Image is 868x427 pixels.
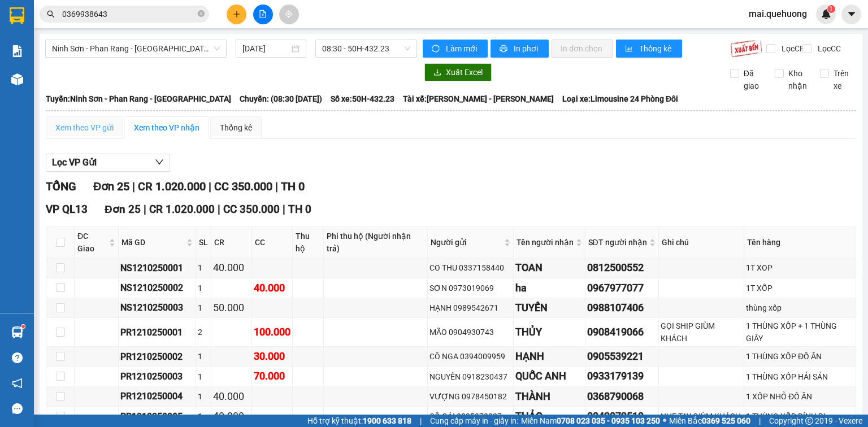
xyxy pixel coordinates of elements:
[73,16,108,108] b: Biên nhận gởi hàng hóa
[446,66,483,79] span: Xuất Excel
[198,371,209,383] div: 1
[14,73,62,126] b: An Anh Limousine
[585,407,659,426] td: 0942972519
[552,40,613,58] button: In đơn chọn
[211,227,252,258] th: CR
[198,9,205,20] span: close-circle
[514,318,585,347] td: THỦY
[46,203,88,216] span: VP QL13
[491,40,549,58] button: printerIn phơi
[514,347,585,367] td: HẠNH
[515,324,583,340] div: THỦY
[134,121,199,134] div: Xem theo VP nhận
[322,40,411,57] span: 08:30 - 50H-432.23
[514,387,585,407] td: THÀNH
[663,419,666,423] span: ⚪️
[12,403,23,414] span: message
[446,42,479,55] span: Làm mới
[805,417,813,425] span: copyright
[433,68,441,77] span: download
[746,262,854,274] div: 1T XOP
[198,350,209,363] div: 1
[198,326,209,338] div: 2
[557,416,660,425] strong: 0708 023 035 - 0935 103 250
[420,415,422,427] span: |
[429,282,511,294] div: SƠN 0973019069
[218,203,220,216] span: |
[587,348,657,364] div: 0905539221
[514,42,540,55] span: In phơi
[746,350,854,363] div: 1 THÙNG XỐP ĐỒ ĂN
[587,300,657,316] div: 0988107406
[585,258,659,278] td: 0812500552
[585,347,659,367] td: 0905539221
[514,367,585,386] td: QUỐC ANH
[514,278,585,298] td: ha
[587,368,657,384] div: 0933179139
[429,390,511,403] div: VƯỢNG 0978450182
[155,158,164,167] span: down
[242,42,289,55] input: 12/10/2025
[213,408,250,424] div: 40.000
[429,371,511,383] div: NGUYÊN 0918230437
[587,324,657,340] div: 0908419066
[759,415,761,427] span: |
[521,415,660,427] span: Miền Nam
[223,203,280,216] span: CC 350.000
[10,7,24,24] img: logo-vxr
[515,260,583,276] div: TOAN
[120,409,194,424] div: PR1210250005
[616,40,682,58] button: bar-chartThống kê
[429,302,511,314] div: HẠNH 0989542671
[254,368,290,384] div: 70.000
[587,389,657,404] div: 0368790068
[829,5,833,13] span: 1
[77,230,107,255] span: ĐC Giao
[144,203,146,216] span: |
[744,227,856,258] th: Tên hàng
[515,300,583,316] div: TUYẾN
[120,300,194,315] div: NS1210250003
[403,93,554,105] span: Tài xế: [PERSON_NAME] - [PERSON_NAME]
[254,348,290,364] div: 30.000
[430,415,518,427] span: Cung cấp máy in - giấy in:
[517,236,574,249] span: Tên người nhận
[46,180,76,193] span: TỔNG
[500,45,509,54] span: printer
[233,10,241,18] span: plus
[119,407,196,426] td: PR1210250005
[730,40,762,58] img: 9k=
[702,416,750,425] strong: 0369 525 060
[659,227,744,258] th: Ghi chú
[829,67,857,92] span: Trên xe
[62,8,196,20] input: Tìm tên, số ĐT hoặc mã đơn
[324,227,427,258] th: Phí thu hộ (Người nhận trả)
[12,378,23,389] span: notification
[515,408,583,424] div: THẢO
[424,63,492,81] button: downloadXuất Excel
[515,389,583,404] div: THÀNH
[587,260,657,276] div: 0812500552
[515,348,583,364] div: HẠNH
[562,93,678,105] span: Loại xe: Limousine 24 Phòng Đôi
[254,280,290,296] div: 40.000
[746,282,854,294] div: 1T XỐP
[429,326,511,338] div: MÃO 0904930743
[827,5,835,13] sup: 1
[213,260,250,276] div: 40.000
[281,180,305,193] span: TH 0
[52,40,220,57] span: Ninh Sơn - Phan Rang - Miền Tây
[11,73,23,85] img: warehouse-icon
[12,352,23,363] span: question-circle
[138,180,206,193] span: CR 1.020.000
[198,390,209,403] div: 1
[119,278,196,298] td: NS1210250002
[746,390,854,403] div: 1 XỐP NHỎ ĐỒ ĂN
[585,278,659,298] td: 0967977077
[105,203,141,216] span: Đơn 25
[55,121,114,134] div: Xem theo VP gửi
[585,298,659,318] td: 0988107406
[198,410,209,422] div: 1
[149,203,215,216] span: CR 1.020.000
[784,67,811,92] span: Kho nhận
